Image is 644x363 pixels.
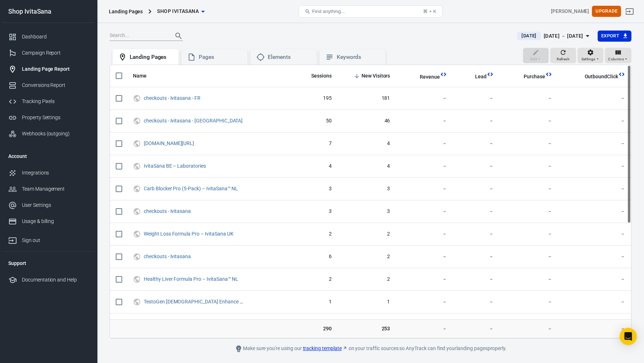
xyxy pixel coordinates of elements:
button: Upgrade [592,6,621,17]
span: － [401,208,447,215]
a: checkouts - Ivitasana - [GEOGRAPHIC_DATA] [144,118,243,124]
span: Shop IvitaSana [157,7,199,16]
span: － [401,298,447,306]
span: 4 [294,163,332,170]
a: Sign out [3,229,95,248]
span: ivitasana.com/ [144,141,195,146]
span: 3 [294,185,332,192]
span: － [505,208,552,215]
div: Make sure you're using our on your traffic sources so AnyTrack can find your landing pages properly. [209,344,532,353]
div: Integrations [22,169,89,177]
button: Export [598,31,631,42]
span: － [459,140,494,147]
span: Purchase [524,73,545,80]
div: Landing Pages [130,53,173,61]
svg: This column is calculated from AnyTrack real-time data [440,71,447,78]
span: － [505,231,552,238]
div: User Settings [22,201,89,209]
span: OutboundClick [575,73,618,80]
span: 4 [343,140,390,147]
div: Pages [199,53,242,61]
span: － [564,163,625,170]
span: Total revenue calculated by AnyTrack. [420,73,440,81]
span: 2 [343,253,390,260]
a: Landing Page Report [3,61,95,77]
span: － [505,325,552,332]
span: － [564,117,625,125]
span: － [459,231,494,238]
span: Find anything... [312,9,345,14]
span: － [564,231,625,238]
a: [DOMAIN_NAME][URL] [144,140,194,146]
span: New Visitors [352,73,390,80]
span: Purchase [514,73,545,80]
span: － [401,117,447,125]
a: Webhooks (outgoing) [3,126,95,142]
svg: UTM & Web Traffic [133,252,141,261]
a: IvitaSana BE – Laboratories [144,163,206,169]
svg: UTM & Web Traffic [133,162,141,171]
span: 50 [294,117,332,125]
a: tracking template [303,345,348,352]
span: － [459,117,494,125]
span: － [505,95,552,102]
div: scrollable content [110,65,631,338]
div: Open Intercom Messenger [620,328,637,345]
a: Conversions Report [3,77,95,93]
span: － [505,276,552,283]
span: 195 [294,95,332,102]
span: － [564,253,625,260]
span: 2 [343,231,390,238]
span: － [401,95,447,102]
span: － [401,276,447,283]
button: Columns [605,48,631,64]
a: Carb Blocker Pro (5-Pack) – IvitaSana™ NL [144,186,238,191]
button: Shop IvitaSana [154,5,207,18]
span: 253 [343,325,390,332]
span: 181 [343,95,390,102]
div: [DATE] － [DATE] [544,32,583,41]
div: Usage & billing [22,218,89,225]
div: Team Management [22,185,89,193]
span: － [505,163,552,170]
li: Account [3,148,95,165]
div: Property Settings [22,114,89,121]
span: Lead [475,73,487,80]
a: checkouts - Ivitasana [144,253,191,259]
span: New Visitors [362,73,390,80]
span: 3 [294,208,332,215]
span: － [401,253,447,260]
div: Elements [268,53,311,61]
span: Total revenue calculated by AnyTrack. [410,73,440,81]
button: Refresh [550,48,576,64]
svg: UTM & Web Traffic [133,298,141,306]
span: － [459,163,494,170]
li: Support [3,255,95,272]
button: Find anything...⌘ + K [299,5,442,18]
a: Healthy Liver Formula Pro – IvitaSana™ NL [144,276,238,282]
span: － [505,253,552,260]
span: － [459,325,494,332]
div: Campaign Report [22,49,89,57]
svg: UTM & Web Traffic [133,117,141,125]
div: ⌘ + K [423,9,436,14]
span: 46 [343,117,390,125]
span: 2 [343,276,390,283]
div: Keywords [337,53,380,61]
span: － [564,185,625,192]
span: 2 [294,231,332,238]
a: TestoGen [DEMOGRAPHIC_DATA] Enhance Pro – IvitaSana™ NL [144,299,285,304]
a: Team Management [3,181,95,197]
span: 1 [343,298,390,306]
span: 2 [294,276,332,283]
span: － [564,298,625,306]
span: 3 [343,185,390,192]
a: User Settings [3,197,95,213]
svg: UTM & Web Traffic [133,185,141,193]
div: Documentation and Help [22,276,89,284]
svg: UTM & Web Traffic [133,94,141,103]
button: Settings [578,48,603,64]
span: Name [133,73,156,80]
span: Lead [466,73,487,80]
svg: UTM & Web Traffic [133,139,141,148]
